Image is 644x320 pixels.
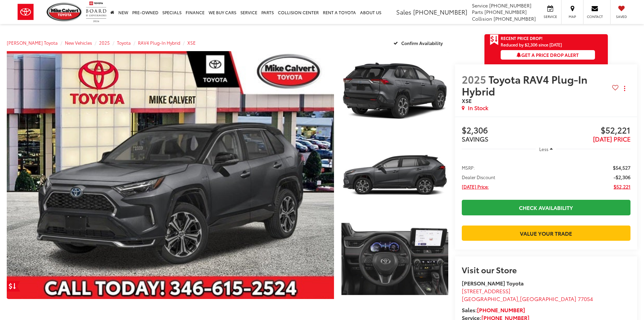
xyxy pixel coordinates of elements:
[494,15,536,22] span: [PHONE_NUMBER]
[340,134,449,216] img: 2025 Toyota RAV4 Plug-In Hybrid XSE
[468,104,488,112] span: In Stock
[462,295,593,302] span: ,
[565,14,580,19] span: Map
[490,34,499,46] span: Get Price Drop Alert
[396,7,411,16] span: Sales
[484,8,527,15] span: [PHONE_NUMBER]
[413,7,467,16] span: [PHONE_NUMBER]
[462,265,630,274] h2: Visit our Store
[462,306,525,314] strong: Sales:
[613,164,630,171] span: $54,527
[536,143,556,155] button: Less
[462,279,524,287] strong: [PERSON_NAME] Toyota
[7,51,334,299] a: Expand Photo 0
[614,14,629,19] span: Saved
[462,134,488,143] span: SAVINGS
[341,135,448,215] a: Expand Photo 2
[501,42,595,47] span: Reduced by $2,306 since [DATE]
[117,40,131,46] a: Toyota
[462,200,630,215] a: Check Availability
[7,40,58,46] a: [PERSON_NAME] Toyota
[539,146,548,152] span: Less
[501,35,543,41] span: Recent Price Drop!
[489,2,531,9] span: [PHONE_NUMBER]
[7,281,20,292] a: Get Price Drop Alert
[587,14,603,19] span: Contact
[543,14,558,19] span: Service
[462,287,593,302] a: [STREET_ADDRESS] [GEOGRAPHIC_DATA],[GEOGRAPHIC_DATA] 77054
[546,126,630,136] span: $52,221
[99,40,110,46] a: 2025
[462,183,489,190] span: [DATE] Price:
[138,40,180,46] a: RAV4 Plug-In Hybrid
[578,295,593,302] span: 77054
[614,183,630,190] span: $52,221
[462,72,588,98] span: Toyota RAV4 Plug-In Hybrid
[187,40,196,46] a: XSE
[462,226,630,241] a: Value Your Trade
[517,51,579,58] span: Get a Price Drop Alert
[472,2,488,9] span: Service
[65,40,92,46] a: New Vehicles
[472,15,492,22] span: Collision
[462,295,518,302] span: [GEOGRAPHIC_DATA]
[462,97,472,104] span: XSE
[401,40,443,46] span: Confirm Availability
[614,174,630,180] span: -$2,306
[462,72,486,86] span: 2025
[462,126,546,136] span: $2,306
[462,287,510,295] span: [STREET_ADDRESS]
[340,50,449,132] img: 2025 Toyota RAV4 Plug-In Hybrid XSE
[477,306,525,314] a: [PHONE_NUMBER]
[484,34,608,42] a: Get Price Drop Alert Recent Price Drop!
[520,295,576,302] span: [GEOGRAPHIC_DATA]
[341,51,448,131] a: Expand Photo 1
[593,134,630,143] span: [DATE] PRICE
[472,8,483,15] span: Parts
[390,37,448,49] button: Confirm Availability
[3,50,337,300] img: 2025 Toyota RAV4 Plug-In Hybrid XSE
[341,219,448,299] a: Expand Photo 3
[340,218,449,300] img: 2025 Toyota RAV4 Plug-In Hybrid XSE
[619,83,630,94] button: Actions
[47,3,82,21] img: Mike Calvert Toyota
[462,174,495,180] span: Dealer Discount
[462,164,475,171] span: MSRP:
[624,86,625,91] span: dropdown dots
